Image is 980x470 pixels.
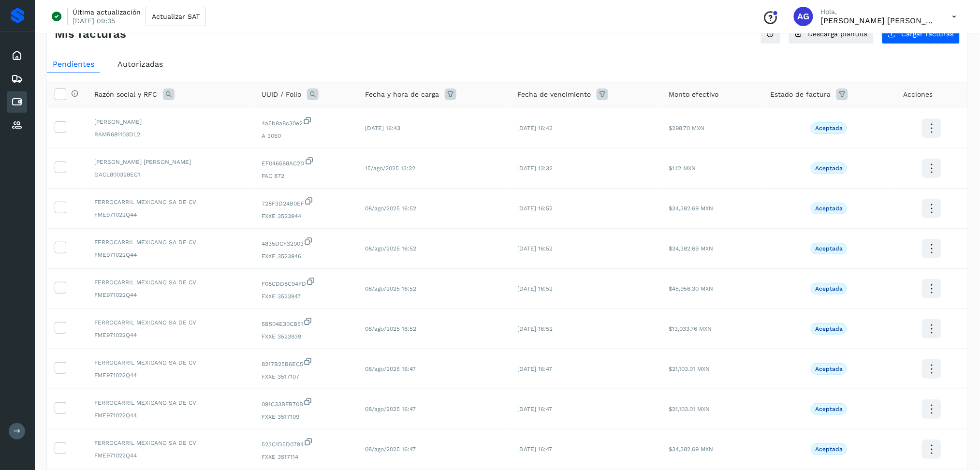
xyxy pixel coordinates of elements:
[669,89,719,100] span: Monto efectivo
[517,245,553,252] span: [DATE] 16:52
[789,24,874,44] button: Descarga plantilla
[73,8,141,16] p: Última actualización
[365,165,415,172] span: 15/ago/2025 13:32
[669,165,696,172] span: $1.12 MXN
[262,116,350,128] span: 4a5b8a8c30e2
[815,366,843,372] p: Aceptada
[94,210,246,219] span: FME971022Q44
[73,16,115,25] p: [DATE] 09:35
[262,277,350,288] span: F08CDD8C94FD
[365,285,416,292] span: 08/ago/2025 16:52
[815,325,843,332] p: Aceptada
[365,366,416,372] span: 08/ago/2025 16:47
[365,245,416,252] span: 08/ago/2025 16:52
[815,245,843,252] p: Aceptada
[152,13,200,20] span: Actualizar SAT
[517,366,552,372] span: [DATE] 16:47
[55,27,126,41] h4: Mis facturas
[94,158,246,166] span: [PERSON_NAME] [PERSON_NAME]
[262,412,350,421] span: FXXE 3517109
[815,406,843,412] p: Aceptada
[262,172,350,180] span: FAC 872
[262,196,350,208] span: 728F3D24B0EF
[903,89,933,100] span: Acciones
[94,371,246,380] span: FME971022Q44
[669,285,714,292] span: $45,956.30 MXN
[94,130,246,139] span: RAMR681103DL2
[815,125,843,132] p: Aceptada
[517,406,552,412] span: [DATE] 16:47
[669,406,710,412] span: $21,103.01 MXN
[7,45,27,66] div: Inicio
[94,117,246,126] span: [PERSON_NAME]
[146,7,206,26] button: Actualizar SAT
[262,332,350,341] span: FXXE 3523939
[669,205,714,212] span: $34,382.69 MXN
[94,411,246,420] span: FME971022Q44
[882,24,960,44] button: Cargar facturas
[365,406,416,412] span: 08/ago/2025 16:47
[94,250,246,259] span: FME971022Q44
[262,317,350,328] span: 5B504E30CB51
[94,398,246,407] span: FERROCARRIL MEXICANO SA DE CV
[94,198,246,206] span: FERROCARRIL MEXICANO SA DE CV
[815,446,843,453] p: Aceptada
[94,318,246,327] span: FERROCARRIL MEXICANO SA DE CV
[53,59,94,69] span: Pendientes
[821,8,937,16] p: Hola,
[262,132,350,140] span: A 3050
[517,125,553,132] span: [DATE] 16:43
[815,205,843,212] p: Aceptada
[94,451,246,460] span: FME971022Q44
[94,278,246,287] span: FERROCARRIL MEXICANO SA DE CV
[262,236,350,248] span: 4835DCF32903
[902,30,954,37] span: Cargar facturas
[365,446,416,453] span: 08/ago/2025 16:47
[94,170,246,179] span: GACL800328EC1
[669,325,712,332] span: $13,033.76 MXN
[94,238,246,247] span: FERROCARRIL MEXICANO SA DE CV
[821,16,937,25] p: Abigail Gonzalez Leon
[117,59,163,69] span: Autorizadas
[517,89,591,100] span: Fecha de vencimiento
[262,292,350,301] span: FXXE 3523947
[262,372,350,381] span: FXXE 3517107
[7,68,27,89] div: Embarques
[808,30,868,37] span: Descarga plantilla
[262,453,350,461] span: FXXE 3517114
[262,397,350,409] span: 091C33BFB70B
[94,439,246,447] span: FERROCARRIL MEXICANO SA DE CV
[815,165,843,172] p: Aceptada
[262,437,350,449] span: 523C1D5D0794
[262,212,350,220] span: FXXE 3523944
[770,89,831,100] span: Estado de factura
[365,325,416,332] span: 08/ago/2025 16:52
[669,366,710,372] span: $21,103.01 MXN
[517,325,553,332] span: [DATE] 16:52
[262,89,301,100] span: UUID / Folio
[365,125,400,132] span: [DATE] 16:43
[262,252,350,261] span: FXXE 3523946
[7,115,27,136] div: Proveedores
[94,358,246,367] span: FERROCARRIL MEXICANO SA DE CV
[517,446,552,453] span: [DATE] 16:47
[365,89,439,100] span: Fecha y hora de carga
[669,446,714,453] span: $34,382.69 MXN
[7,91,27,113] div: Cuentas por pagar
[815,285,843,292] p: Aceptada
[517,165,553,172] span: [DATE] 13:32
[262,357,350,368] span: 8217B25B6EC5
[669,125,705,132] span: $298.70 MXN
[517,285,553,292] span: [DATE] 16:52
[669,245,714,252] span: $34,382.69 MXN
[365,205,416,212] span: 08/ago/2025 16:52
[94,291,246,299] span: FME971022Q44
[517,205,553,212] span: [DATE] 16:52
[262,156,350,168] span: EF046588AC2D
[94,89,157,100] span: Razón social y RFC
[94,331,246,339] span: FME971022Q44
